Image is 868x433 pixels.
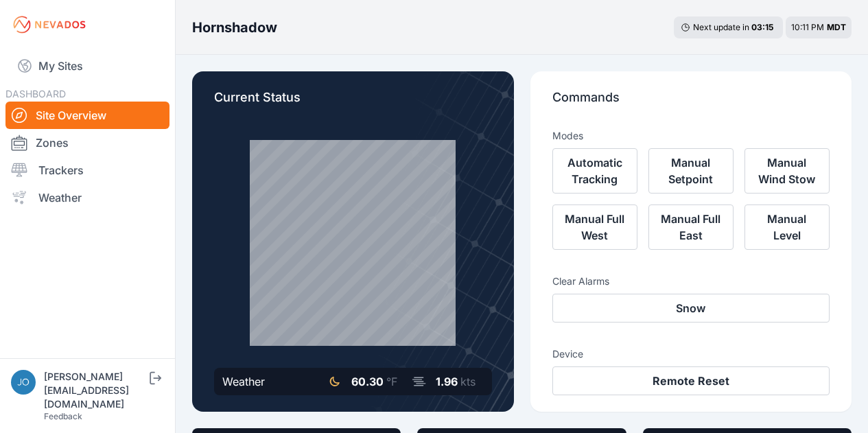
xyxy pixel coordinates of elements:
p: Current Status [214,88,492,118]
nav: Breadcrumb [192,10,277,45]
span: DASHBOARD [5,88,66,100]
button: Automatic Tracking [552,148,637,194]
a: Zones [5,129,169,156]
span: kts [460,375,476,388]
a: Weather [5,184,169,211]
a: Trackers [5,156,169,184]
span: MDT [827,22,846,32]
button: Snow [552,294,830,323]
div: [PERSON_NAME][EMAIL_ADDRESS][DOMAIN_NAME] [44,370,147,411]
a: Site Overview [5,102,169,129]
button: Manual Setpoint [648,148,734,194]
button: Manual Level [744,204,830,250]
a: My Sites [5,49,169,82]
img: Nevados [11,14,88,36]
div: 03 : 15 [751,22,776,33]
span: °F [386,375,397,388]
h3: Modes [552,129,583,143]
p: Commands [552,88,830,118]
div: Weather [222,373,265,390]
span: 10:11 PM [791,22,824,32]
span: Next update in [693,22,749,32]
button: Manual Full East [648,204,734,250]
span: 1.96 [436,375,458,388]
h3: Clear Alarms [552,274,830,288]
button: Manual Full West [552,204,637,250]
h3: Device [552,347,830,361]
img: jos@nevados.solar [11,370,36,395]
button: Remote Reset [552,366,830,395]
span: 60.30 [351,375,384,388]
h3: Hornshadow [192,18,277,37]
a: Feedback [44,411,82,421]
button: Manual Wind Stow [744,148,830,194]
